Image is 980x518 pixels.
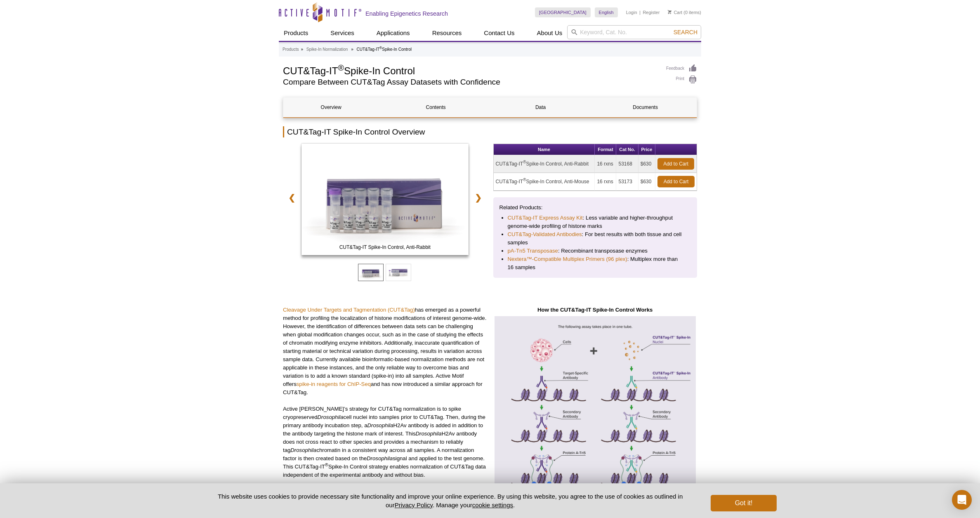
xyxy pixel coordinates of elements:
a: Products [283,46,299,53]
a: Print [666,75,697,84]
h2: Compare Between CUT&Tag Assay Datasets with Confidence [283,78,658,86]
th: Cat No. [616,144,638,155]
a: Register [643,9,660,15]
button: cookie settings [472,501,513,509]
li: : Less variable and higher-throughput genome-wide profiling of histone marks [508,214,683,230]
td: CUT&Tag-IT Spike-In Control, Anti-Rabbit [494,155,595,173]
em: Drosophila [290,447,316,453]
a: About Us [532,25,568,41]
a: pA-Tn5 Transposase [508,247,558,255]
button: Got it! [711,495,777,511]
a: Contact Us [479,25,519,41]
li: » [351,47,353,52]
td: 16 rxns [595,173,616,191]
a: Cleavage Under Targets and Tagmentation (CUT&Tag) [283,307,415,313]
td: 16 rxns [595,155,616,173]
img: CUT&Tag-IT Spike-In Control, Anti-Rabbit [302,144,469,255]
a: Add to Cart [657,176,695,187]
a: Login [626,9,637,15]
th: Name [494,144,595,155]
a: English [595,7,618,17]
a: ❮ [283,188,301,207]
strong: How the CUT&Tag-IT Spike-In Control Works [537,307,653,313]
a: Privacy Policy [395,501,433,509]
a: ❯ [469,188,487,207]
a: CUT&Tag-Validated Antibodies [508,230,582,239]
button: Search [671,28,700,36]
li: » [301,47,303,52]
li: (0 items) [668,7,701,17]
a: Add to Cart [657,158,694,170]
input: Keyword, Cat. No. [567,25,701,39]
em: Drosophila [367,422,393,428]
a: Services [325,25,359,41]
td: $630 [638,173,655,191]
td: $630 [638,155,655,173]
a: Overview [283,97,379,117]
li: : For best results with both tissue and cell samples [508,230,683,247]
sup: ® [523,177,526,182]
sup: ® [379,46,382,50]
td: 53173 [616,173,638,191]
a: Documents [598,97,693,117]
p: Related Products: [499,203,691,212]
li: CUT&Tag-IT Spike-In Control [357,47,412,52]
td: CUT&Tag-IT Spike-In Control, Anti-Mouse [494,173,595,191]
li: : Recombinant transposase enzymes [508,247,683,255]
a: [GEOGRAPHIC_DATA] [535,7,591,17]
p: This website uses cookies to provide necessary site functionality and improve your online experie... [203,492,697,509]
a: Resources [427,25,467,41]
a: Data [493,97,588,117]
div: Open Intercom Messenger [952,490,972,510]
a: Feedback [666,64,697,73]
sup: ® [325,462,328,467]
p: Active [PERSON_NAME]’s strategy for CUT&Tag normalization is to spike cryopreserved cell nuclei i... [283,405,487,479]
a: Contents [388,97,483,117]
span: CUT&Tag-IT Spike-In Control, Anti-Rabbit [303,243,466,251]
sup: ® [523,160,526,164]
th: Format [595,144,616,155]
sup: ® [338,63,344,72]
h2: CUT&Tag-IT Spike-In Control Overview [283,126,697,137]
h1: CUT&Tag-IT Spike-In Control [283,64,658,76]
h2: Enabling Epigenetics Research [365,10,448,17]
a: CUT&Tag-IT Spike-In Control, Anti-Mouse [302,144,469,258]
a: Spike-In Normalization [306,46,348,53]
a: CUT&Tag-IT Express Assay Kit [508,214,583,222]
a: Nextera™-Compatible Multiplex Primers (96 plex) [508,255,627,263]
span: Search [674,29,697,35]
a: Products [279,25,313,41]
em: Drosophila [416,430,442,437]
li: | [639,7,641,17]
img: Your Cart [668,10,671,14]
a: Applications [372,25,415,41]
a: spike-in reagents for ChIP-Seq [297,381,371,387]
em: Drosophila [367,455,393,461]
th: Price [638,144,655,155]
em: Drosophila [318,414,344,420]
li: : Multiplex more than 16 samples [508,255,683,272]
td: 53168 [616,155,638,173]
p: has emerged as a powerful method for profiling the localization of histone modifications of inter... [283,306,487,397]
a: Cart [668,9,682,15]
